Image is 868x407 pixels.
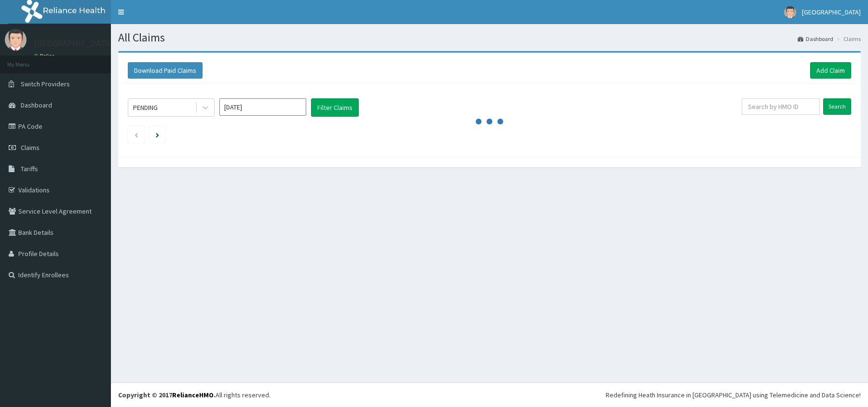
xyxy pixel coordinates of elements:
span: Tariffs [21,164,38,173]
h1: All Claims [118,31,861,44]
svg: audio-loading [475,107,504,136]
span: [GEOGRAPHIC_DATA] [802,8,861,16]
input: Search [823,98,851,115]
div: PENDING [133,103,158,112]
button: Filter Claims [311,98,359,117]
div: Redefining Heath Insurance in [GEOGRAPHIC_DATA] using Telemedicine and Data Science! [606,390,861,400]
span: Switch Providers [21,80,70,88]
span: Dashboard [21,101,52,109]
strong: Copyright © 2017 . [118,391,216,399]
a: Online [34,53,57,59]
span: Claims [21,143,40,152]
a: RelianceHMO [172,391,214,399]
a: Dashboard [798,35,833,43]
img: User Image [5,29,27,51]
input: Select Month and Year [219,98,306,116]
a: Previous page [134,130,138,139]
img: User Image [784,6,796,18]
input: Search by HMO ID [742,98,820,115]
a: Next page [156,130,159,139]
a: Add Claim [810,62,851,79]
li: Claims [834,35,861,43]
footer: All rights reserved. [111,382,868,407]
button: Download Paid Claims [128,62,203,79]
p: [GEOGRAPHIC_DATA] [34,39,113,48]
